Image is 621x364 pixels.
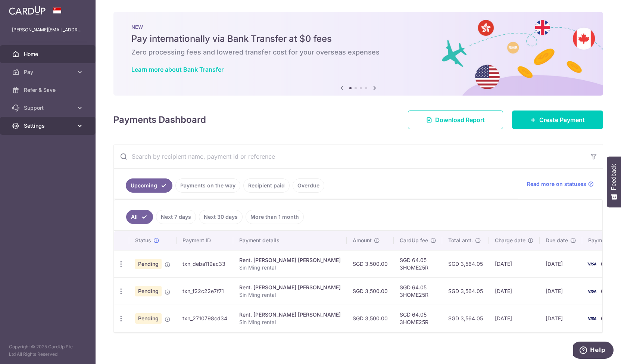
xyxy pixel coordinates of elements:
p: Sin Ming rental [239,318,341,326]
a: Recipient paid [243,178,290,193]
th: Payment ID [177,231,233,250]
span: Status [135,237,151,244]
td: [DATE] [540,305,582,332]
a: Learn more about Bank Transfer [131,66,224,73]
p: Sin Ming rental [239,264,341,271]
span: Amount [353,237,372,244]
img: Bank transfer banner [113,12,603,96]
td: SGD 64.05 3HOME25R [394,250,442,277]
p: NEW [131,24,585,30]
td: SGD 3,500.00 [347,250,394,277]
td: txn_deba119ac33 [177,250,233,277]
a: More than 1 month [246,210,304,224]
span: Settings [24,122,73,130]
div: Rent. [PERSON_NAME] [PERSON_NAME] [239,256,341,264]
span: Charge date [495,237,525,244]
a: Read more on statuses [527,180,594,188]
a: Upcoming [126,178,172,193]
th: Payment details [233,231,347,250]
span: Pay [24,68,73,76]
td: SGD 64.05 3HOME25R [394,277,442,305]
img: Bank Card [584,259,599,268]
span: Pending [135,286,162,296]
a: Overdue [293,178,324,193]
span: Home [24,50,73,58]
a: Download Report [408,111,503,129]
span: Create Payment [539,115,585,124]
td: SGD 3,564.05 [442,305,489,332]
span: Read more on statuses [527,180,586,188]
span: Support [24,104,73,112]
iframe: Opens a widget where you can find more information [573,342,614,360]
td: SGD 3,500.00 [347,305,394,332]
span: 6853 [601,261,614,267]
td: [DATE] [489,277,540,305]
span: CardUp fee [400,237,428,244]
span: 6853 [601,288,614,294]
td: [DATE] [540,277,582,305]
a: All [126,210,153,224]
h6: Zero processing fees and lowered transfer cost for your overseas expenses [131,48,585,57]
span: Pending [135,313,162,324]
a: Payments on the way [175,178,240,193]
span: Due date [546,237,568,244]
td: txn_f22c22e7f71 [177,277,233,305]
span: Refer & Save [24,86,73,94]
span: Pending [135,259,162,269]
div: Rent. [PERSON_NAME] [PERSON_NAME] [239,311,341,318]
p: [PERSON_NAME][EMAIL_ADDRESS][PERSON_NAME][DOMAIN_NAME] [12,26,84,34]
td: SGD 64.05 3HOME25R [394,305,442,332]
td: [DATE] [489,250,540,277]
td: txn_2710798cd34 [177,305,233,332]
button: Feedback - Show survey [607,156,621,207]
a: Create Payment [512,111,603,129]
h5: Pay internationally via Bank Transfer at $0 fees [131,33,585,45]
td: SGD 3,500.00 [347,277,394,305]
span: Total amt. [448,237,473,244]
td: [DATE] [489,305,540,332]
td: SGD 3,564.05 [442,277,489,305]
span: 6853 [601,315,614,321]
div: Rent. [PERSON_NAME] [PERSON_NAME] [239,284,341,291]
h4: Payments Dashboard [113,113,206,127]
p: Sin Ming rental [239,291,341,299]
img: Bank Card [584,287,599,296]
span: Feedback [611,164,617,190]
img: Bank Card [584,314,599,323]
td: SGD 3,564.05 [442,250,489,277]
a: Next 30 days [199,210,243,224]
input: Search by recipient name, payment id or reference [114,144,585,168]
a: Next 7 days [156,210,196,224]
td: [DATE] [540,250,582,277]
img: CardUp [9,6,46,15]
span: Download Report [435,115,485,124]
